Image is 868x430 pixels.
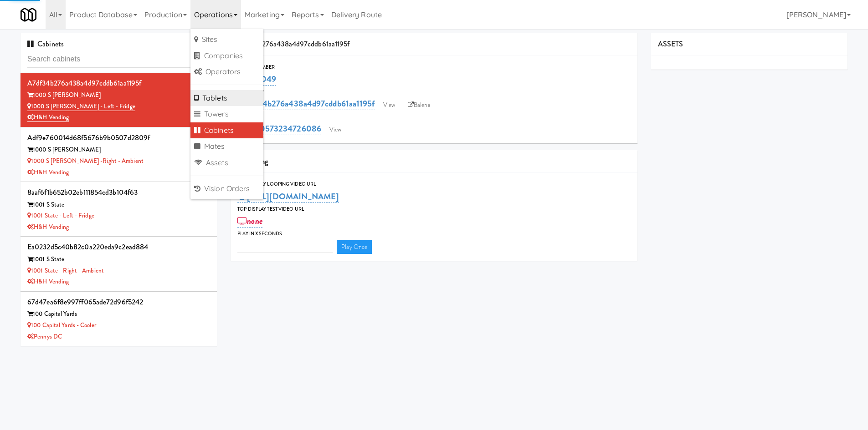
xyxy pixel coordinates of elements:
div: Top Display Looping Video Url [237,180,631,189]
span: Cabinets [27,39,64,49]
a: H&H Vending [27,223,69,231]
div: Play in X seconds [237,229,631,238]
div: 1001 S State [27,199,210,211]
div: a7df34b276a438a4d97cddb61aa1195f [27,76,210,90]
div: POS [237,112,631,121]
div: adf9e760014d68f5676b9b0507d2809f [27,131,210,145]
a: Pennys DC [27,332,62,341]
a: [URL][DOMAIN_NAME] [237,190,339,203]
a: none [237,215,262,228]
a: Sites [190,31,263,48]
li: adf9e760014d68f5676b9b0507d2809f1000 S [PERSON_NAME] 1000 S [PERSON_NAME] -Right - AmbientH&H Ven... [21,127,217,182]
div: 8aaf6f1b652b02eb111854cd3b104f63 [27,186,210,199]
div: 1000 S [PERSON_NAME] [27,90,210,101]
div: ea0232d5c40b82c0a220eda9c2ead884 [27,240,210,254]
a: H&H Vending [27,168,69,177]
a: View [325,123,346,137]
a: Assets [190,155,263,171]
li: 8aaf6f1b652b02eb111854cd3b104f631001 S State 1001 State - Left - FridgeH&H Vending [21,182,217,237]
a: Operators [190,64,263,80]
div: 1001 S State [27,254,210,265]
div: 100 Capital Yards [27,309,210,320]
span: ASSETS [658,39,683,49]
a: View [379,98,400,112]
li: a7df34b276a438a4d97cddb61aa1195f1000 S [PERSON_NAME] 1000 S [PERSON_NAME] - Left - FridgeH&H Vending [21,73,217,127]
input: Search cabinets [27,51,210,68]
a: Balena [403,98,435,112]
div: Top Display Test Video Url [237,205,631,214]
img: Micromart [21,7,36,23]
div: 67d47ea6f8e997ff065ade72d96f5242 [27,295,210,309]
a: Play Once [337,240,372,254]
a: Towers [190,106,263,122]
li: 67d47ea6f8e997ff065ade72d96f5242100 Capital Yards 100 Capital Yards - CoolerPennys DC [21,292,217,346]
a: Mates [190,138,263,155]
div: Computer [237,87,631,96]
a: 1000 S [PERSON_NAME] -Right - Ambient [27,157,144,165]
a: 1000 S [PERSON_NAME] - Left - Fridge [27,102,135,111]
li: ea0232d5c40b82c0a220eda9c2ead8841001 S State 1001 State - Right - AmbientH&H Vending [21,237,217,291]
a: a7df34b276a438a4d97cddb61aa1195f [237,97,375,110]
a: H&H Vending [27,277,69,286]
a: 0000573234726086 [237,122,321,135]
a: 1001 State - Left - Fridge [27,211,94,220]
a: 100 Capital Yards - Cooler [27,321,96,329]
div: a7df34b276a438a4d97cddb61aa1195f [231,33,637,56]
a: 1001 State - Right - Ambient [27,266,104,275]
div: 1000 S [PERSON_NAME] [27,144,210,156]
a: Vision Orders [190,181,263,197]
a: Tablets [190,90,263,106]
a: Cabinets [190,122,263,139]
a: H&H Vending [27,113,69,122]
a: Companies [190,48,263,64]
div: Serial Number [237,63,631,72]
